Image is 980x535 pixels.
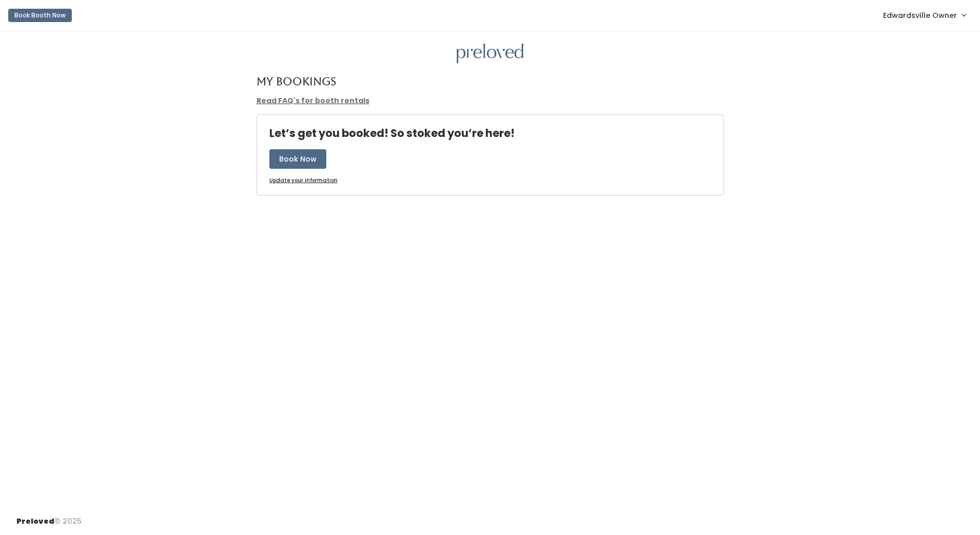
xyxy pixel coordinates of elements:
img: preloved logo [457,44,523,64]
a: Read FAQ's for booth rentals [257,95,369,106]
span: Preloved [16,516,54,526]
div: © 2025 [16,508,82,527]
u: Update your information [269,176,338,184]
a: Book Booth Now [8,4,72,27]
h4: My Bookings [257,75,336,87]
button: Book Now [269,149,326,169]
a: Edwardsville Owner [873,4,976,26]
a: Update your information [269,177,338,185]
span: Edwardsville Owner [883,10,957,21]
button: Book Booth Now [8,9,72,22]
h4: Let’s get you booked! So stoked you’re here! [269,127,515,139]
